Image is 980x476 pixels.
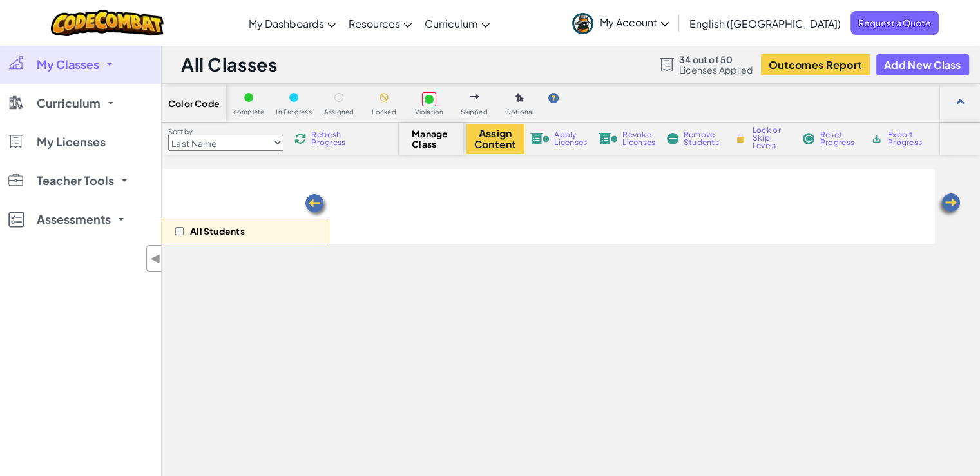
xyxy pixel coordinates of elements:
[870,133,883,144] img: IconArchive.svg
[311,131,351,146] span: Refresh Progress
[324,108,354,115] span: Assigned
[888,131,927,146] span: Export Progress
[249,17,324,30] span: My Dashboards
[168,98,220,108] span: Color Code
[168,126,283,137] label: Sort by
[372,108,396,115] span: Locked
[242,6,342,41] a: My Dashboards
[600,15,669,29] span: My Account
[548,93,559,103] img: IconHint.svg
[181,52,277,77] h1: All Classes
[684,131,722,146] span: Remove Students
[51,10,164,36] img: CodeCombat logo
[530,133,550,144] img: IconLicenseApply.svg
[342,6,418,41] a: Resources
[37,59,99,70] span: My Classes
[554,131,587,146] span: Apply Licenses
[470,94,479,99] img: IconSkippedLevel.svg
[190,226,245,236] p: All Students
[734,132,747,144] img: IconLock.svg
[667,133,678,144] img: IconRemoveStudents.svg
[418,6,496,41] a: Curriculum
[150,249,161,268] span: ◀
[412,128,450,149] span: Manage Class
[37,97,101,109] span: Curriculum
[466,124,524,154] button: Assign Content
[349,17,400,30] span: Resources
[233,108,265,115] span: complete
[515,93,524,103] img: IconOptionalLevel.svg
[876,54,969,75] button: Add New Class
[802,133,815,144] img: IconReset.svg
[294,133,306,144] img: IconReload.svg
[820,131,859,146] span: Reset Progress
[761,54,870,75] button: Outcomes Report
[37,175,114,186] span: Teacher Tools
[679,54,753,64] span: 34 out of 50
[276,108,312,115] span: In Progress
[414,108,443,115] span: Violation
[37,136,106,148] span: My Licenses
[683,6,847,41] a: English ([GEOGRAPHIC_DATA])
[425,17,478,30] span: Curriculum
[679,64,753,75] span: Licenses Applied
[850,11,939,35] a: Request a Quote
[566,3,675,43] a: My Account
[622,131,655,146] span: Revoke Licenses
[689,17,841,30] span: English ([GEOGRAPHIC_DATA])
[753,126,791,150] span: Lock or Skip Levels
[505,108,534,115] span: Optional
[936,192,962,218] img: Arrow_Left.png
[303,193,329,219] img: Arrow_Left.png
[599,133,618,144] img: IconLicenseRevoke.svg
[37,213,111,225] span: Assessments
[572,13,593,34] img: avatar
[461,108,488,115] span: Skipped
